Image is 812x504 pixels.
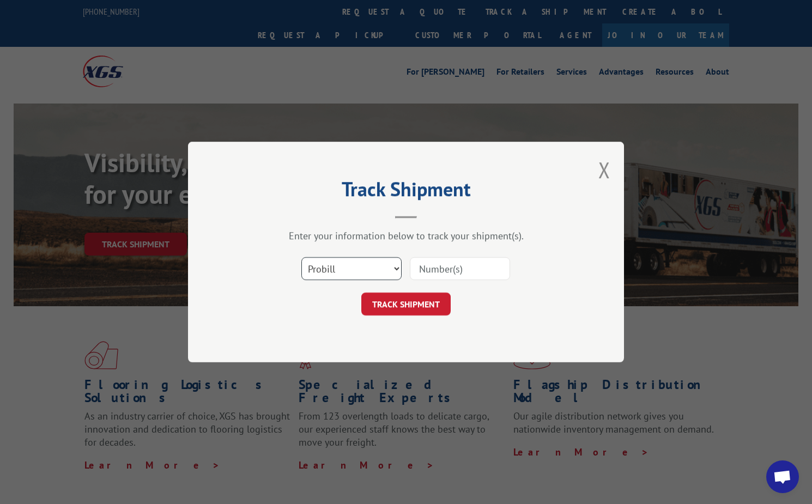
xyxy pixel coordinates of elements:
h2: Track Shipment [243,181,569,202]
a: Open chat [766,460,799,493]
button: TRACK SHIPMENT [361,293,451,315]
div: Enter your information below to track your shipment(s). [243,229,569,242]
input: Number(s) [410,257,510,280]
button: Close modal [598,155,610,184]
